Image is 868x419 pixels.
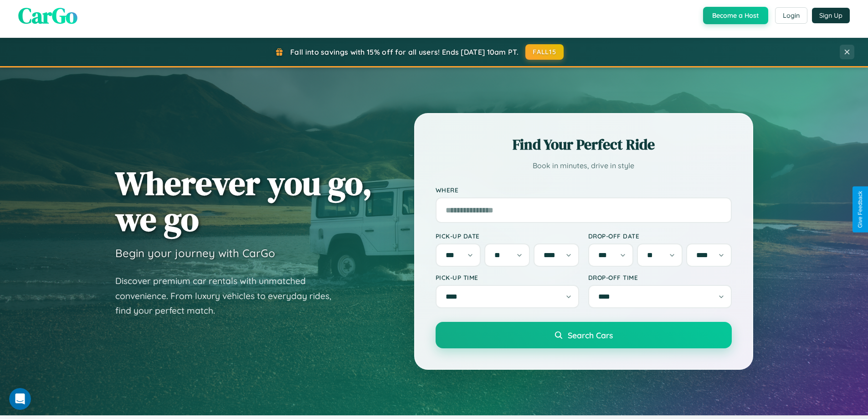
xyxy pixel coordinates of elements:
label: Pick-up Date [436,232,579,240]
button: FALL15 [525,44,564,60]
div: Give Feedback [857,191,863,228]
label: Drop-off Time [588,274,732,281]
button: Login [775,7,807,24]
span: CarGo [18,0,77,31]
span: Fall into savings with 15% off for all users! Ends [DATE] 10am PT. [290,47,519,57]
button: Become a Host [703,7,768,24]
h3: Begin your journey with CarGo [115,246,275,260]
button: Sign Up [812,8,850,23]
h2: Find Your Perfect Ride [436,134,732,155]
label: Drop-off Date [588,232,732,240]
h1: Wherever you go, we go [115,165,372,237]
p: Discover premium car rentals with unmatched convenience. From luxury vehicles to everyday rides, ... [115,274,343,318]
label: Pick-up Time [436,274,579,281]
label: Where [436,186,732,194]
span: Search Cars [568,330,613,340]
p: Book in minutes, drive in style [436,159,732,172]
iframe: Intercom live chat [9,388,31,410]
button: Search Cars [436,322,732,348]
